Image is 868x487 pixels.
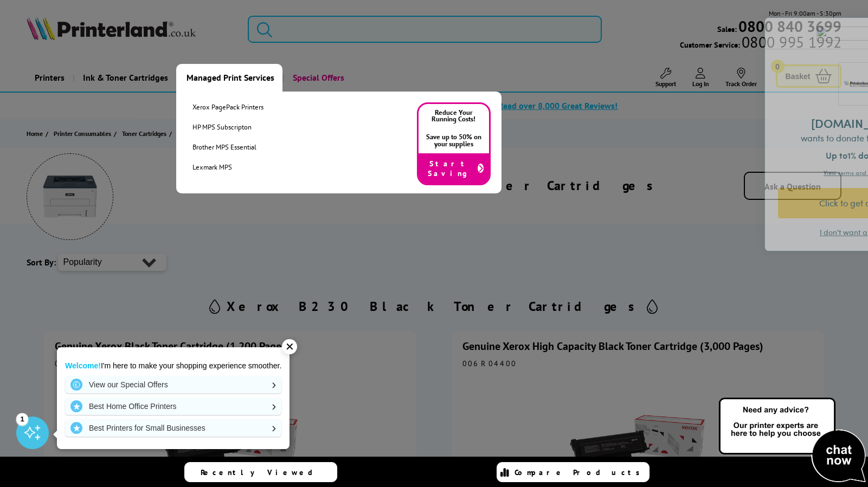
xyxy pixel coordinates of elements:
a: Xerox PagePack Printers [192,102,263,112]
a: Lexmark MPS [192,163,263,172]
a: Best Home Office Printers [65,398,281,415]
div: 1 [16,413,28,425]
strong: Welcome! [65,361,101,370]
span: Compare Products [515,467,646,477]
div: Start Saving [419,153,489,184]
a: Compare Products [497,462,650,482]
a: Brother MPS Essential [192,142,263,152]
a: HP MPS Subscripton [192,122,263,132]
p: I'm here to make your shopping experience smoother. [65,361,281,371]
a: Best Printers for Small Businesses [65,419,281,437]
img: Open Live Chat window [716,396,868,485]
span: Recently Viewed [201,467,324,477]
a: View our Special Offers [65,376,281,393]
a: Managed Print Services [176,64,282,92]
div: ✕ [282,339,297,354]
a: Reduce Your Running Costs! Save up to 50% on your supplies Start Saving [417,102,491,185]
a: Recently Viewed [184,462,337,482]
p: Reduce Your Running Costs! [419,104,489,129]
p: Save up to 50% on your supplies [419,128,489,153]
